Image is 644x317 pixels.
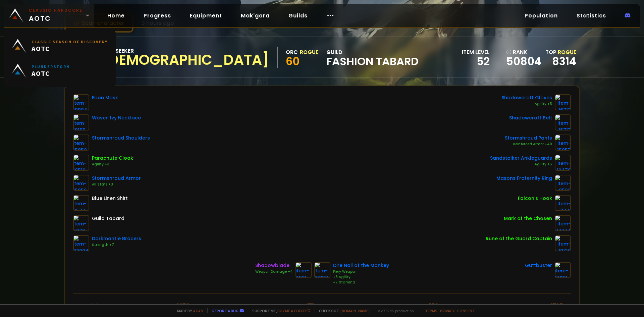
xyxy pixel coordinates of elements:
div: item level [462,48,490,56]
a: 50804 [506,56,541,66]
a: Guilds [283,9,313,22]
div: Guttbuster [525,262,552,269]
a: Classic Season of DiscoveryAOTC [8,34,112,58]
a: Home [102,9,130,22]
div: 2853 [176,302,190,310]
div: Blue Linen Shirt [92,195,128,202]
div: Darkmantle Bracers [92,235,141,242]
a: 8314 [552,54,576,69]
div: Agility +5 [501,101,552,107]
img: item-2163 [296,262,312,278]
div: guild [326,48,419,66]
div: Fiery Weapon [333,269,389,274]
span: AOTC [29,7,83,23]
span: Made by [173,308,203,313]
a: Population [519,9,563,22]
div: Rune of the Guard Captain [486,235,552,242]
img: item-15057 [555,135,571,151]
div: rank [506,48,541,56]
img: item-10518 [73,155,89,171]
a: a fan [193,308,203,313]
div: [DEMOGRAPHIC_DATA] [101,55,269,65]
div: +8 Agility [333,274,389,280]
img: item-16712 [555,94,571,110]
div: Sandstalker Ankleguards [490,155,552,162]
a: Progress [138,9,176,22]
small: Classic Season of Discovery [32,39,108,44]
span: Support me, [248,308,311,313]
img: item-2577 [73,195,89,211]
div: 1707 [551,302,563,310]
div: Falcon's Hook [518,195,552,202]
img: item-17774 [555,215,571,231]
a: Classic HardcoreAOTC [4,4,94,27]
div: Stormshroud Armor [92,175,141,182]
img: item-15056 [73,175,89,191]
img: item-10828 [314,262,330,278]
img: item-5976 [73,215,89,231]
img: item-16713 [555,114,571,130]
span: Fashion Tabard [326,56,419,66]
div: Strength +7 [92,242,141,248]
div: 52 [462,56,490,66]
div: Rogue [300,48,318,56]
img: item-19159 [73,114,89,130]
div: Reinforced Armor +40 [505,142,552,147]
div: Attack Power [330,302,366,310]
div: Shadowblade [255,262,293,269]
div: Health [81,302,99,310]
a: Buy me a coffee [277,308,311,313]
span: Checkout [315,308,370,313]
div: Armor [454,302,471,310]
small: Plunderstorm [32,64,70,69]
img: item-12470 [555,155,571,171]
a: Equipment [184,9,227,22]
a: Terms [425,308,437,313]
div: Shadowcraft Gloves [501,94,552,101]
span: AOTC [32,69,70,77]
a: Privacy [440,308,454,313]
a: Mak'gora [235,9,275,22]
div: Soulseeker [101,47,269,55]
a: PlunderstormAOTC [8,58,112,83]
a: [DOMAIN_NAME] [340,308,370,313]
img: item-19984 [73,94,89,110]
div: Agility +3 [92,162,133,167]
div: Stormshroud Shoulders [92,135,150,142]
a: Consent [457,308,475,313]
span: v. d752d5 - production [374,308,414,313]
img: item-22004 [73,235,89,251]
small: Classic Hardcore [29,7,83,13]
span: AOTC [32,44,108,53]
div: Masons Fraternity Ring [496,175,552,182]
img: item-9533 [555,175,571,191]
div: Weapon Damage +4 [255,269,293,274]
div: Guild Tabard [92,215,124,222]
div: Stamina [206,302,229,310]
span: Rogue [558,48,576,56]
img: item-7552 [555,195,571,211]
img: item-15058 [73,135,89,151]
div: Woven Ivy Necklace [92,114,141,121]
a: Statistics [571,9,611,22]
div: 550 [428,302,438,310]
div: All Stats +3 [92,182,141,187]
div: Orc [286,48,298,56]
div: Agility +5 [490,162,552,167]
img: item-13139 [555,262,571,278]
div: Shadowcraft Belt [509,114,552,121]
div: Parachute Cloak [92,155,133,162]
div: Mark of the Chosen [504,215,552,222]
div: Top [545,48,576,56]
div: Stormshroud Pants [505,135,552,142]
div: 151 [307,302,314,310]
div: Ebon Mask [92,94,118,101]
a: Report a bug [212,308,238,313]
img: item-19120 [555,235,571,251]
div: +7 Stamina [333,280,389,285]
span: 60 [286,54,300,69]
div: Dire Nail of the Monkey [333,262,389,269]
